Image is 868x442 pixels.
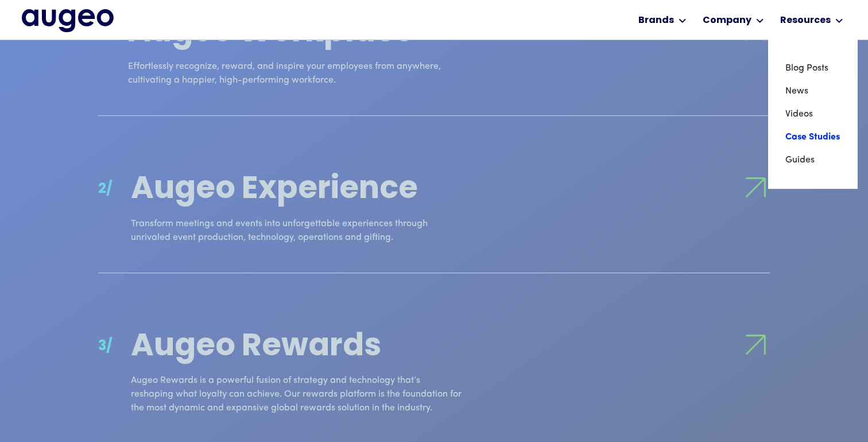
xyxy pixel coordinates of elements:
[785,126,840,149] a: Case Studies
[780,14,831,28] div: Resources
[785,103,840,126] a: Videos
[785,57,840,80] a: Blog Posts
[22,9,114,33] a: home
[703,14,751,28] div: Company
[638,14,674,28] div: Brands
[785,149,840,172] a: Guides
[768,40,858,189] nav: Resources
[785,80,840,103] a: News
